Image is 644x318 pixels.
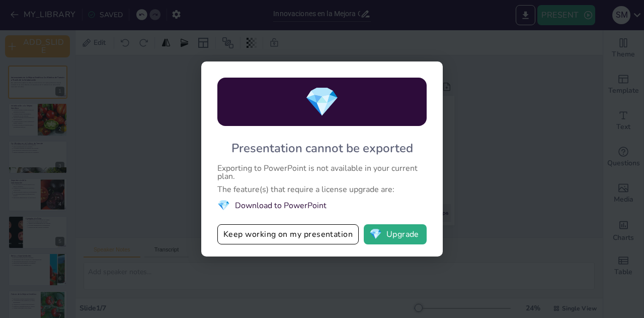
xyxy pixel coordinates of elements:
button: Keep working on my presentation [217,224,359,244]
div: Presentation cannot be exported [231,140,413,156]
li: Download to PowerPoint [217,199,427,212]
button: diamondUpgrade [364,224,427,244]
div: Exporting to PowerPoint is not available in your current plan. [217,164,427,180]
span: diamond [304,83,340,121]
span: diamond [217,199,230,212]
span: diamond [369,229,382,239]
div: The feature(s) that require a license upgrade are: [217,185,427,194]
